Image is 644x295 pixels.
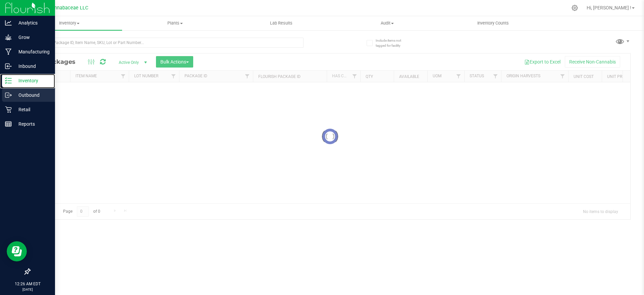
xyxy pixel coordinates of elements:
inline-svg: Reports [5,121,12,127]
a: Audit [334,16,440,30]
p: Reports [12,120,52,128]
div: Manage settings [571,5,579,11]
span: Audit [334,20,440,26]
span: Inventory [16,20,122,26]
a: Lab Results [228,16,334,30]
inline-svg: Grow [5,34,12,41]
p: Analytics [12,19,52,27]
inline-svg: Analytics [5,19,12,26]
span: Lab Results [261,20,302,26]
span: Plants [122,20,228,26]
inline-svg: Inventory [5,77,12,84]
inline-svg: Retail [5,106,12,113]
p: Grow [12,33,52,41]
inline-svg: Inbound [5,63,12,70]
p: Manufacturing [12,48,52,56]
p: Retail [12,106,52,114]
input: Search Package ID, Item Name, SKU, Lot or Part Number... [30,38,304,48]
p: [DATE] [3,287,52,292]
a: Plants [122,16,228,30]
inline-svg: Manufacturing [5,48,12,55]
span: Cannabaceae LLC [49,5,88,11]
span: Hi, [PERSON_NAME] ! [587,5,631,10]
iframe: Resource center [7,241,27,261]
a: Inventory Counts [440,16,546,30]
p: Inventory [12,77,52,85]
a: Inventory [16,16,122,30]
span: Include items not tagged for facility [376,38,409,48]
p: Outbound [12,91,52,99]
span: Inventory Counts [468,20,518,26]
p: Inbound [12,62,52,70]
p: 12:26 AM EDT [3,281,52,287]
inline-svg: Outbound [5,92,12,98]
